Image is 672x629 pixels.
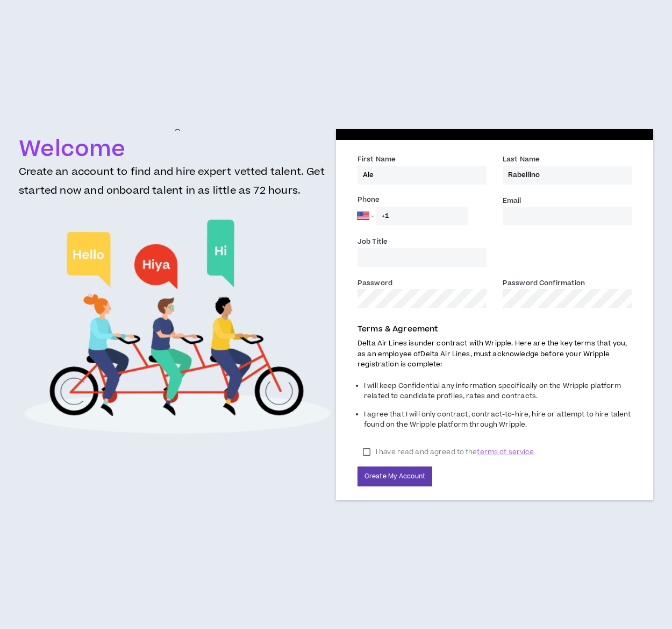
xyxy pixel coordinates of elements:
button: Create My Account [358,467,432,486]
label: First Name [358,154,396,166]
label: Job Title [358,237,388,249]
label: Last Name [503,154,540,166]
label: Phone [358,195,487,207]
li: I will keep Confidential any information specifically on the Wripple platform related to candidat... [364,378,632,407]
label: Email [503,196,521,208]
span: terms of service [477,447,534,457]
h1: Welcome [19,137,336,162]
p: Delta Air Lines is under contract with Wripple. Here are the key terms that you, as an employee o... [358,338,632,370]
h3: Create an account to find and hire expert vetted talent. Get started now and onboard talent in as... [19,162,336,209]
li: I agree that I will only contract, contract-to-hire, hire or attempt to hire talent found on the ... [364,407,632,435]
p: Terms & Agreement [358,323,632,335]
img: Welcome to Wripple [23,209,332,446]
label: I have read and agreed to the [358,444,539,460]
label: Password [358,278,392,290]
label: Password Confirmation [503,278,585,290]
